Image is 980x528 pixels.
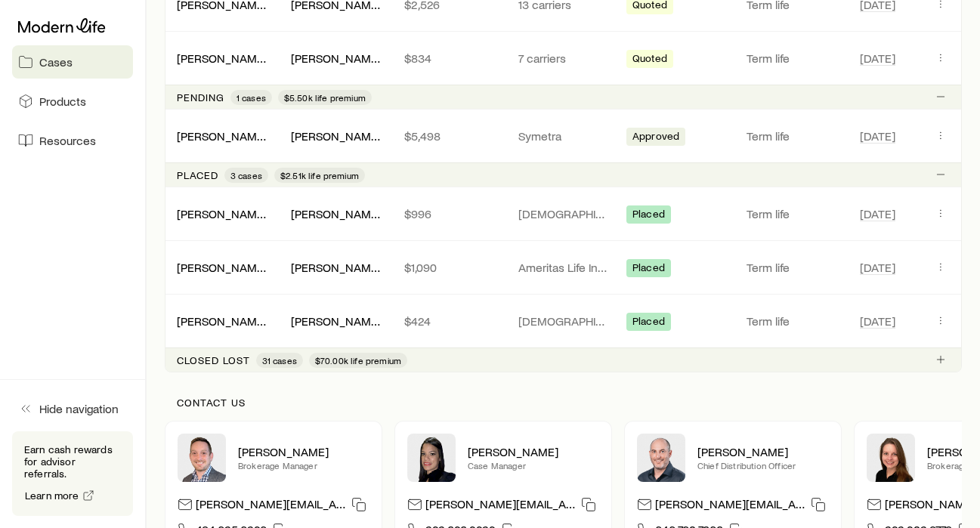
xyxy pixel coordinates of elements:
span: Learn more [25,490,79,501]
span: 1 cases [236,91,266,103]
div: [PERSON_NAME] [177,128,267,144]
span: Products [39,94,86,109]
span: Resources [39,133,96,148]
span: $5.50k life premium [284,91,366,103]
span: Hide navigation [39,401,119,416]
span: [DATE] [860,128,895,144]
span: [DATE] [860,51,895,66]
p: Contact us [177,397,950,409]
span: [DATE] [860,206,895,221]
div: [PERSON_NAME] [291,51,381,66]
a: Cases [12,45,133,79]
a: [PERSON_NAME] [177,313,267,328]
p: Placed [177,169,218,181]
p: Earn cash rewards for advisor referrals. [24,443,121,480]
img: Elana Hasten [407,434,456,482]
p: Term life [747,128,836,144]
img: Dan Pierson [637,434,685,482]
span: 31 cases [262,354,297,366]
p: Term life [747,260,836,275]
p: Symetra [518,128,608,144]
p: [DEMOGRAPHIC_DATA] General [518,313,608,329]
p: $996 [404,206,494,221]
span: $2.51k life premium [280,169,359,181]
p: Term life [747,206,836,221]
p: [PERSON_NAME] [468,444,599,459]
p: Brokerage Manager [238,459,369,471]
div: [PERSON_NAME] [291,206,381,222]
p: Term life [747,313,836,329]
p: $834 [404,51,494,66]
span: [DATE] [860,260,895,275]
div: [PERSON_NAME] [177,206,267,222]
p: [DEMOGRAPHIC_DATA] General [518,206,608,221]
a: Resources [12,124,133,157]
p: Chief Distribution Officer [697,459,829,471]
a: Products [12,85,133,118]
p: $424 [404,313,494,329]
div: [PERSON_NAME] [291,128,381,144]
p: [PERSON_NAME] [697,444,829,459]
div: [PERSON_NAME] [291,260,381,276]
button: Hide navigation [12,392,133,425]
p: [PERSON_NAME] [238,444,369,459]
p: 7 carriers [518,51,608,66]
span: [DATE] [860,313,895,329]
a: [PERSON_NAME] [177,128,267,143]
span: Placed [632,261,665,277]
div: [PERSON_NAME] [177,51,267,66]
span: Cases [39,54,73,69]
p: Case Manager [468,459,599,471]
div: [PERSON_NAME] [177,313,267,329]
span: Placed [632,315,665,331]
p: $5,498 [404,128,494,144]
p: Ameritas Life Insurance Corp. (Ameritas) [518,260,608,275]
img: Ellen Wall [867,434,915,482]
div: [PERSON_NAME] [177,260,267,276]
div: Earn cash rewards for advisor referrals.Learn more [12,431,133,516]
p: $1,090 [404,260,494,275]
p: Term life [747,51,836,66]
p: Pending [177,91,224,103]
p: [PERSON_NAME][EMAIL_ADDRESS][DOMAIN_NAME] [425,496,575,517]
a: [PERSON_NAME] [177,260,267,274]
p: Closed lost [177,354,250,366]
span: $70.00k life premium [315,354,401,366]
span: 3 cases [230,169,262,181]
span: Approved [632,130,679,146]
a: [PERSON_NAME] [177,51,267,65]
span: Placed [632,208,665,224]
img: Brandon Parry [178,434,226,482]
span: Quoted [632,52,667,68]
p: [PERSON_NAME][EMAIL_ADDRESS][DOMAIN_NAME] [655,496,805,517]
a: [PERSON_NAME] [177,206,267,221]
p: [PERSON_NAME][EMAIL_ADDRESS][DOMAIN_NAME] [196,496,345,517]
div: [PERSON_NAME] [291,313,381,329]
